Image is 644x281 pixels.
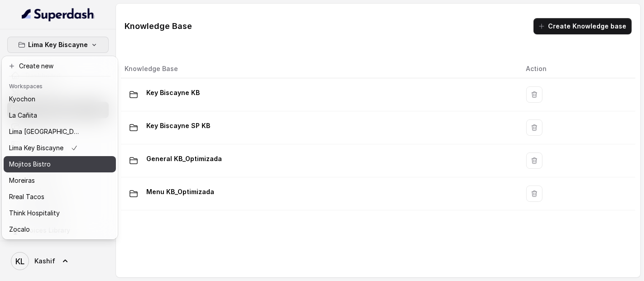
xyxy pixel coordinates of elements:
div: Lima Key Biscayne [2,56,118,239]
p: Zocalo [9,224,30,235]
p: Lima Key Biscayne [9,143,63,153]
p: Lima [GEOGRAPHIC_DATA] [9,126,82,137]
p: Think Hospitality [9,208,60,219]
button: Lima Key Biscayne [7,37,109,53]
p: Lima Key Biscayne [28,39,88,50]
button: Create new [4,58,116,74]
p: Rreal Tacos [9,191,44,202]
p: Kyochon [9,94,35,105]
p: Mojitos Bistro [9,159,51,170]
header: Workspaces [4,78,116,93]
p: La Cañita [9,110,37,121]
p: Moreiras [9,175,35,186]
